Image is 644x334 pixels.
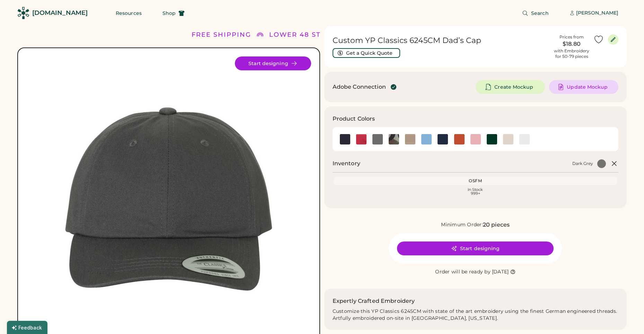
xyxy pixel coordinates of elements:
div: Cranberry [356,134,367,144]
button: Shop [154,6,193,20]
div: Order will be ready by [435,269,491,275]
button: Start designing [235,56,311,70]
div: Dark Grey [572,161,593,166]
div: Minimum Order: [441,221,483,228]
img: Black Swatch Image [340,134,350,144]
div: with Embroidery for 50-79 pieces [554,48,589,59]
img: Khaki Swatch Image [405,134,415,144]
div: Dark Grey [372,134,383,144]
h2: Expertly Crafted Embroidery [333,297,415,305]
div: Pink [470,134,481,144]
img: Dark Grey Swatch Image [372,134,383,144]
button: Update Mockup [549,80,618,94]
div: [DOMAIN_NAME] [32,9,88,17]
div: White [519,134,530,144]
div: LOWER 48 STATES [269,30,339,39]
img: Stone Swatch Image [503,134,513,144]
h3: Product Colors [333,115,375,123]
span: Shop [162,11,176,16]
img: Cranberry Swatch Image [356,134,367,144]
div: [DATE] [492,269,509,275]
div: Spruce [487,134,497,144]
div: Light Blue [421,134,432,144]
div: OSFM [335,178,616,184]
img: Green Camo Swatch Image [389,134,399,144]
span: Create Mockup [494,85,533,89]
div: FREE SHIPPING [192,30,251,39]
h2: Inventory [333,159,360,168]
iframe: Front Chat [611,303,641,333]
button: Resources [107,6,150,20]
div: [PERSON_NAME] [576,10,618,17]
img: Pink Swatch Image [470,134,481,144]
img: Light Blue Swatch Image [421,134,432,144]
img: Navy Swatch Image [438,134,448,144]
span: Search [531,11,549,16]
div: Stone [503,134,513,144]
div: Khaki [405,134,415,144]
img: Rendered Logo - Screens [17,7,29,19]
h1: Custom YP Classics 6245CM Dad’s Cap [333,36,550,45]
img: Spruce Swatch Image [487,134,497,144]
div: Orange [454,134,465,144]
div: Black [340,134,350,144]
div: 20 pieces [483,221,510,229]
div: Navy [438,134,448,144]
img: White Swatch Image [519,134,530,144]
div: Customize this YP Classics 6245CM with state of the art embroidery using the finest German engine... [333,308,619,322]
button: Search [514,6,557,20]
div: Adobe Connection [333,83,386,91]
div: Prices from [559,34,584,40]
span: Update Mockup [567,85,607,89]
img: Orange Swatch Image [454,134,465,144]
button: Get a Quick Quote [333,48,400,58]
div: Green Camo [389,134,399,144]
button: Start designing [397,241,554,255]
div: $18.80 [554,40,589,48]
div: In Stock 999+ [335,188,616,195]
button: Create Mockup [476,80,545,94]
